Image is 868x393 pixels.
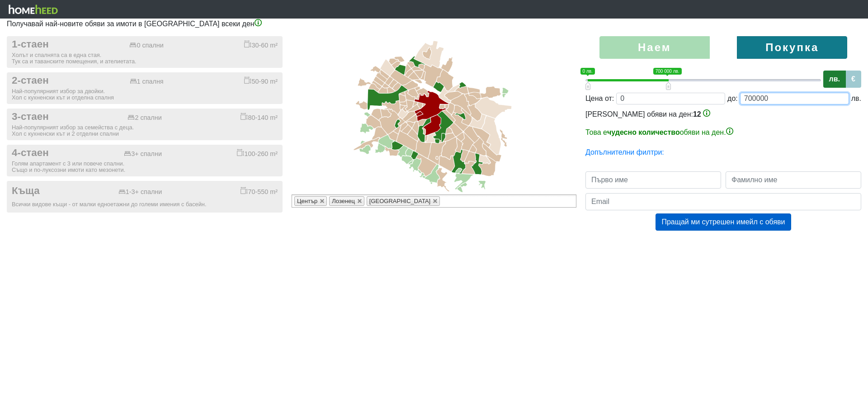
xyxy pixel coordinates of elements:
[244,76,278,85] div: 50-90 m²
[118,188,162,196] div: 1-3+ спални
[585,127,861,138] p: Това е обяви на ден.
[845,71,861,88] label: €
[12,161,278,173] div: Голям апартамент с 3 или повече спални. Също и по-луксозни имоти като мезонети.
[7,36,283,68] button: 1-стаен 0 спални 30-60 m² Холът и спалнята са в една стая.Тук са и таванските помещения, и ателие...
[7,72,283,104] button: 2-стаен 1 спалня 50-90 m² Най-популярният избор за двойки.Хол с кухненски кът и отделна спалня
[12,75,49,87] span: 2-стаен
[12,185,40,197] span: Къща
[823,71,846,88] label: лв.
[727,93,738,104] div: до:
[580,68,595,75] span: 0 лв.
[332,198,355,204] span: Лозенец
[12,124,278,137] div: Най-популярният избор за семейства с деца. Хол с кухненски кът и 2 отделни спални
[656,213,791,231] button: Пращай ми сутрешен имейл с обяви
[241,187,278,196] div: 70-550 m²
[12,38,49,51] span: 1-стаен
[726,171,861,189] input: Фамилно име
[241,113,278,122] div: 80-140 m²
[7,145,283,176] button: 4-стаен 3+ спални 100-260 m² Голям апартамент с 3 или повече спални.Също и по-луксозни имоти като...
[12,201,278,208] div: Всички видове къщи - от малки едноетажни до големи имения с басейн.
[737,36,847,59] label: Покупка
[585,148,664,156] a: Допълнителни филтри:
[7,19,861,29] p: Получавай най-новите обяви за имоти в [GEOGRAPHIC_DATA] всеки ден
[12,52,278,65] div: Холът и спалнята са в една стая. Тук са и таванските помещения, и ателиетата.
[12,147,49,159] span: 4-стаен
[851,93,861,104] div: лв.
[244,40,278,49] div: 30-60 m²
[607,128,680,136] b: чудесно количество
[129,42,163,49] div: 0 спални
[585,171,721,189] input: Първо име
[12,111,49,123] span: 3-стаен
[7,181,283,213] button: Къща 1-3+ спални 70-550 m² Всички видове къщи - от малки едноетажни до големи имения с басейн.
[369,198,430,204] span: [GEOGRAPHIC_DATA]
[237,149,278,158] div: 100-260 m²
[130,78,164,85] div: 1 спалня
[726,128,733,135] img: info-3.png
[255,19,262,26] img: info-3.png
[585,93,614,104] div: Цена от:
[7,109,283,140] button: 3-стаен 2 спални 80-140 m² Най-популярният избор за семейства с деца.Хол с кухненски кът и 2 отде...
[127,114,161,122] div: 2 спални
[693,110,701,118] span: 12
[653,68,682,75] span: 700 000 лв.
[585,193,861,210] input: Email
[124,150,162,158] div: 3+ спални
[703,109,710,117] img: info-3.png
[585,109,861,138] div: [PERSON_NAME] обяви на ден:
[599,36,710,59] label: Наем
[297,198,317,204] span: Център
[12,88,278,101] div: Най-популярният избор за двойки. Хол с кухненски кът и отделна спалня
